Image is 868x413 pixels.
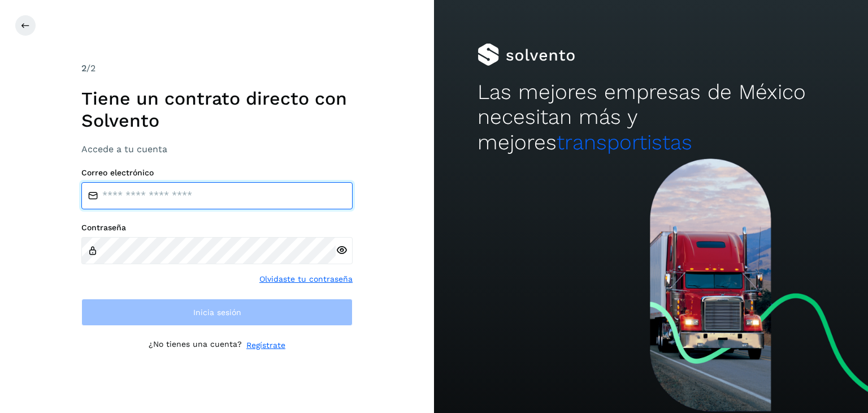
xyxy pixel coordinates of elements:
div: /2 [81,62,353,75]
span: Inicia sesión [193,308,241,316]
h2: Las mejores empresas de México necesitan más y mejores [478,80,824,155]
label: Correo electrónico [81,168,353,178]
a: Regístrate [246,339,285,351]
h3: Accede a tu cuenta [81,144,353,154]
button: Inicia sesión [81,299,353,326]
p: ¿No tienes una cuenta? [149,339,242,351]
a: Olvidaste tu contraseña [259,273,353,285]
span: 2 [81,63,86,74]
h1: Tiene un contrato directo con Solvento [81,88,353,131]
label: Contraseña [81,223,353,233]
span: transportistas [557,130,692,154]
